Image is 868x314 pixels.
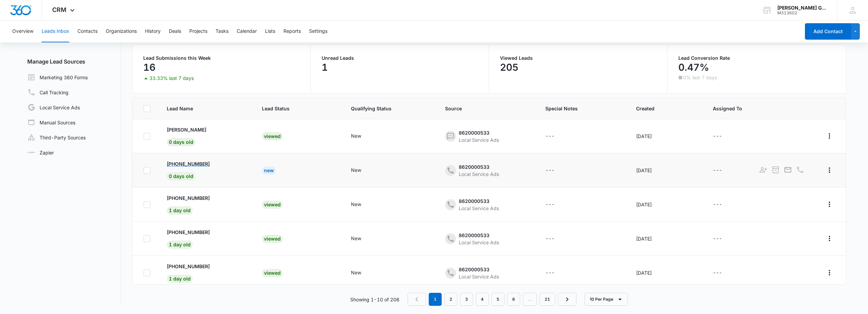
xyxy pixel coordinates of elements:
[777,5,827,11] div: account name
[262,133,283,139] a: Viewed
[167,229,210,236] p: [PHONE_NUMBER]
[265,21,275,42] button: Lists
[713,235,734,243] div: - - Select to Edit Field
[459,266,499,273] div: 8620000533
[149,76,194,81] p: 33.33% last 7 days
[545,201,555,209] div: ---
[216,21,229,42] button: Tasks
[545,132,567,140] div: - - Select to Edit Field
[636,133,696,140] div: [DATE]
[167,105,246,112] span: Lead Name
[167,126,246,145] a: [PERSON_NAME]0 days old
[262,235,283,243] div: Viewed
[444,293,457,306] a: Page 2
[445,105,529,112] span: Source
[824,267,835,278] button: Actions
[713,235,722,243] div: ---
[429,293,442,306] em: 1
[713,269,722,277] div: ---
[27,118,75,126] a: Manual Sources
[713,269,734,277] div: - - Select to Edit Field
[52,6,67,13] span: CRM
[795,165,805,175] button: Call
[713,201,734,209] div: - - Select to Edit Field
[408,293,576,306] nav: Pagination
[351,166,373,175] div: - - Select to Edit Field
[167,160,210,167] p: [PHONE_NUMBER]
[636,269,696,276] div: [DATE]
[351,235,373,243] div: - - Select to Edit Field
[27,133,86,141] a: Third-Party Sources
[713,201,722,209] div: ---
[351,201,373,209] div: - - Select to Edit Field
[322,56,478,60] p: Unread Leads
[351,235,361,242] div: New
[167,263,210,270] p: [PHONE_NUMBER]
[262,270,283,276] a: Viewed
[167,194,210,202] p: [PHONE_NUMBER]
[167,275,193,283] span: 1 day old
[713,166,722,175] div: ---
[22,57,121,66] h3: Manage Lead Sources
[351,201,361,208] div: New
[459,273,499,280] div: Local Service Ads
[636,167,696,174] div: [DATE]
[545,132,555,140] div: ---
[545,235,567,243] div: - - Select to Edit Field
[678,62,709,73] p: 0.47%
[12,21,33,42] button: Overview
[167,172,195,180] span: 0 days old
[545,105,620,112] span: Special Notes
[824,131,835,141] button: Actions
[545,166,555,175] div: ---
[759,165,768,175] button: Add as Contact
[143,62,156,73] p: 16
[167,206,193,215] span: 1 day old
[351,166,361,174] div: New
[167,263,246,282] a: [PHONE_NUMBER]1 day old
[262,269,283,277] div: Viewed
[351,105,429,112] span: Qualifying Status
[459,197,499,205] div: 8620000533
[262,132,283,140] div: Viewed
[636,201,696,208] div: [DATE]
[585,293,628,306] button: 10 Per Page
[545,235,555,243] div: ---
[167,138,195,146] span: 0 days old
[145,21,161,42] button: History
[143,56,299,60] p: Lead Submissions this Week
[262,236,283,242] a: Viewed
[169,21,181,42] button: Deals
[27,88,69,96] a: Call Tracking
[262,166,276,175] div: New
[167,194,246,213] a: [PHONE_NUMBER]1 day old
[262,167,276,173] a: New
[500,62,518,73] p: 205
[459,163,499,170] div: 8620000533
[351,132,373,140] div: - - Select to Edit Field
[545,201,567,209] div: - - Select to Edit Field
[795,169,805,175] a: Call
[77,21,98,42] button: Contacts
[262,201,283,209] div: Viewed
[322,62,328,73] p: 1
[713,132,722,140] div: ---
[683,75,717,80] p: 0% last 7 days
[27,103,80,111] a: Local Service Ads
[545,166,567,175] div: - - Select to Edit Field
[540,293,555,306] a: Page 21
[805,23,851,40] button: Add Contact
[500,56,656,60] p: Viewed Leads
[824,199,835,210] button: Actions
[309,21,327,42] button: Settings
[459,129,499,136] div: 8620000533
[678,56,835,60] p: Lead Conversion Rate
[713,132,734,140] div: - - Select to Edit Field
[459,232,499,239] div: 8620000533
[27,149,54,156] a: Zapier
[636,105,696,112] span: Created
[351,269,361,276] div: New
[777,11,827,15] div: account id
[167,160,246,179] a: [PHONE_NUMBER]0 days old
[262,202,283,207] a: Viewed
